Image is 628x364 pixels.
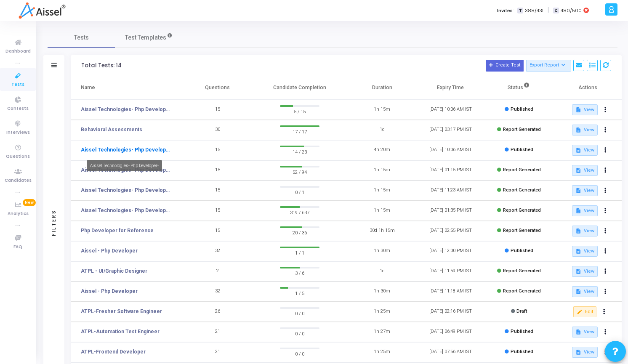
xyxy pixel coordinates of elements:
span: Report Generated [503,167,541,173]
th: Actions [553,76,622,100]
span: Dashboard [5,48,31,55]
th: Status [485,76,553,100]
td: 30d 1h 15m [348,221,416,241]
td: 1h 15m [348,181,416,201]
td: 15 [183,181,252,201]
div: Total Tests: 14 [81,62,122,69]
td: 1d [348,261,416,282]
td: [DATE] 03:17 PM IST [416,120,485,140]
mat-icon: description [575,268,581,274]
button: View [572,104,598,115]
span: 0 / 0 [280,309,319,317]
a: ATPL-Automation Test Engineer [81,328,160,335]
mat-icon: description [575,188,581,194]
span: Test Templates [125,33,166,42]
span: Published [511,248,533,253]
td: 1h 15m [348,100,416,120]
td: 1h 27m [348,322,416,342]
td: 1h 25m [348,302,416,322]
span: 20 / 36 [280,228,319,236]
td: 15 [183,140,252,160]
mat-icon: description [575,248,581,254]
button: View [572,185,598,196]
span: FAQ [13,244,22,251]
button: View [572,125,598,136]
td: 32 [183,241,252,261]
a: Aissel Technologies- Php Developer- [81,207,170,214]
td: [DATE] 12:00 PM IST [416,241,485,261]
th: Questions [183,76,252,100]
span: Published [511,106,533,112]
td: 1h 30m [348,241,416,261]
td: 1h 15m [348,201,416,221]
td: 15 [183,201,252,221]
img: logo [19,2,65,19]
span: 388/431 [525,7,543,14]
td: 1h 30m [348,282,416,302]
span: New [23,199,36,206]
a: Aissel Technologies- Php Developer- [81,106,170,113]
td: [DATE] 11:59 PM IST [416,261,485,282]
td: [DATE] 11:23 AM IST [416,181,485,201]
td: 21 [183,322,252,342]
button: Edit [573,306,596,317]
span: 5 / 15 [280,107,319,115]
span: 3 / 6 [280,268,319,277]
span: Published [511,329,533,334]
span: 1 / 1 [280,248,319,257]
td: [DATE] 01:15 PM IST [416,160,485,181]
td: 15 [183,100,252,120]
span: Analytics [8,210,29,218]
span: Report Generated [503,207,541,213]
button: View [572,327,598,337]
mat-icon: description [575,329,581,335]
span: | [548,6,549,15]
button: View [572,286,598,297]
span: Draft [516,308,527,314]
span: C [553,8,559,14]
th: Candidate Completion [252,76,348,100]
button: Create Test [486,60,524,72]
span: 319 / 637 [280,208,319,216]
mat-icon: description [575,127,581,133]
td: [DATE] 11:18 AM IST [416,282,485,302]
td: 30 [183,120,252,140]
td: [DATE] 02:16 PM IST [416,302,485,322]
mat-icon: description [575,349,581,355]
span: Questions [6,153,30,160]
span: 17 / 17 [280,127,319,136]
button: View [572,226,598,236]
td: 1h 25m [348,342,416,362]
td: 32 [183,282,252,302]
td: [DATE] 01:35 PM IST [416,201,485,221]
span: 52 / 94 [280,167,319,176]
span: Contests [7,105,29,112]
button: View [572,145,598,156]
td: 21 [183,342,252,362]
span: Tests [74,33,89,42]
a: Php Developer for Reference [81,227,154,234]
td: 1d [348,120,416,140]
a: ATPL - UI/Graphic Designer [81,267,147,275]
a: ATPL-Fresher Software Engineer [81,308,162,315]
span: Candidates [5,177,32,184]
button: View [572,165,598,176]
td: 26 [183,302,252,322]
a: Aissel Technologies- Php Developer- [81,146,170,154]
span: 1 / 5 [280,289,319,297]
td: 15 [183,160,252,181]
mat-icon: edit [577,309,583,315]
a: ATPL-Frontend Developer [81,348,146,356]
th: Name [71,76,183,100]
td: 2 [183,261,252,282]
th: Duration [348,76,416,100]
div: Aissel Technologies- Php Developer- [87,160,162,171]
button: View [572,246,598,257]
mat-icon: description [575,289,581,295]
a: Aissel - Php Developer [81,247,138,255]
span: Tests [11,81,24,88]
span: Report Generated [503,268,541,274]
td: 1h 15m [348,160,416,181]
td: [DATE] 10:06 AM IST [416,100,485,120]
button: View [572,266,598,277]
